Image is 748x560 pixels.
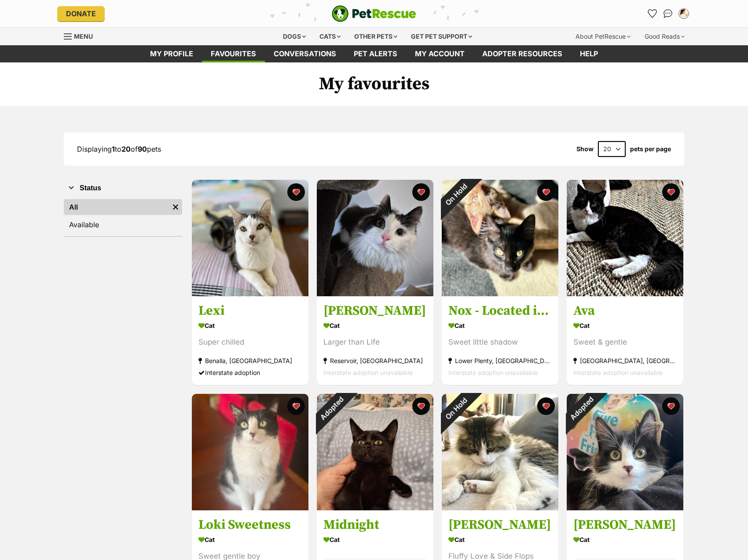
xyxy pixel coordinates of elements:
[138,145,147,153] strong: 90
[121,145,131,153] strong: 20
[202,45,265,62] a: Favourites
[661,7,675,21] a: Conversations
[317,394,433,510] img: Midnight
[317,503,433,512] a: Adopted
[277,28,312,45] div: Dogs
[567,180,683,296] img: Ava
[64,197,182,236] div: Status
[192,180,308,296] img: Lexi
[569,28,637,45] div: About PetRescue
[442,394,558,510] img: Chester
[679,9,688,18] img: Jessica Morgan profile pic
[573,369,663,377] span: Interstate adoption unavailable
[448,337,552,349] div: Sweet little shadow
[573,355,677,367] div: [GEOGRAPHIC_DATA], [GEOGRAPHIC_DATA]
[442,289,558,298] a: On Hold
[448,355,552,367] div: Lower Plenty, [GEOGRAPHIC_DATA]
[198,367,302,379] div: Interstate adoption
[448,516,552,533] h3: [PERSON_NAME]
[74,33,93,40] span: Menu
[537,183,555,201] button: favourite
[64,182,182,194] button: Status
[323,369,413,377] span: Interstate adoption unavailable
[473,45,571,62] a: Adopter resources
[442,503,558,512] a: On Hold
[442,296,558,385] a: Nox - Located in [GEOGRAPHIC_DATA] Cat Sweet little shadow Lower Plenty, [GEOGRAPHIC_DATA] Inters...
[448,369,538,377] span: Interstate adoption unavailable
[677,7,691,21] button: My account
[305,382,358,435] div: Adopted
[198,533,302,546] div: Cat
[412,183,430,201] button: favourite
[555,382,608,435] div: Adopted
[567,296,683,385] a: Ava Cat Sweet & gentle [GEOGRAPHIC_DATA], [GEOGRAPHIC_DATA] Interstate adoption unavailable favou...
[64,217,182,233] a: Available
[348,28,403,45] div: Other pets
[573,320,677,332] div: Cat
[323,533,427,546] div: Cat
[77,145,161,153] span: Displaying to of pets
[662,183,680,201] button: favourite
[448,533,552,546] div: Cat
[573,337,677,349] div: Sweet & gentle
[567,503,683,512] a: Adopted
[664,9,673,18] img: chat-41dd97257d64d25036548639549fe6c8038ab92f7586957e7f3b1b290dea8141.svg
[571,45,607,62] a: Help
[317,296,433,385] a: [PERSON_NAME] Cat Larger than Life Reservoir, [GEOGRAPHIC_DATA] Interstate adoption unavailable f...
[323,320,427,332] div: Cat
[323,303,427,320] h3: [PERSON_NAME]
[405,28,478,45] div: Get pet support
[287,397,305,415] button: favourite
[442,180,558,296] img: Nox - Located in Lower Plenty
[198,320,302,332] div: Cat
[169,199,182,215] a: Remove filter
[645,7,659,21] a: Favourites
[317,180,433,296] img: Collins
[537,397,555,415] button: favourite
[192,296,308,385] a: Lexi Cat Super chilled Benalla, [GEOGRAPHIC_DATA] Interstate adoption favourite
[630,145,671,153] label: pets per page
[645,7,691,21] ul: Account quick links
[198,303,302,320] h3: Lexi
[112,145,115,153] strong: 1
[57,6,105,21] a: Donate
[323,355,427,367] div: Reservoir, [GEOGRAPHIC_DATA]
[64,28,99,44] a: Menu
[198,355,302,367] div: Benalla, [GEOGRAPHIC_DATA]
[573,303,677,320] h3: Ava
[345,45,406,62] a: Pet alerts
[323,516,427,533] h3: Midnight
[406,45,473,62] a: My account
[332,5,416,22] a: PetRescue
[430,382,482,434] div: On Hold
[638,28,691,45] div: Good Reads
[448,303,552,320] h3: Nox - Located in [GEOGRAPHIC_DATA]
[265,45,345,62] a: conversations
[198,337,302,349] div: Super chilled
[412,397,430,415] button: favourite
[662,397,680,415] button: favourite
[192,394,308,510] img: Loki Sweetness
[313,28,347,45] div: Cats
[430,168,482,220] div: On Hold
[141,45,202,62] a: My profile
[573,533,677,546] div: Cat
[323,337,427,349] div: Larger than Life
[576,145,594,153] span: Show
[573,516,677,533] h3: [PERSON_NAME]
[332,5,416,22] img: logo-e224e6f780fb5917bec1dbf3a21bbac754714ae5b6737aabdf751b685950b380.svg
[448,320,552,332] div: Cat
[198,516,302,533] h3: Loki Sweetness
[287,183,305,201] button: favourite
[64,199,169,215] a: All
[567,394,683,510] img: McMahon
